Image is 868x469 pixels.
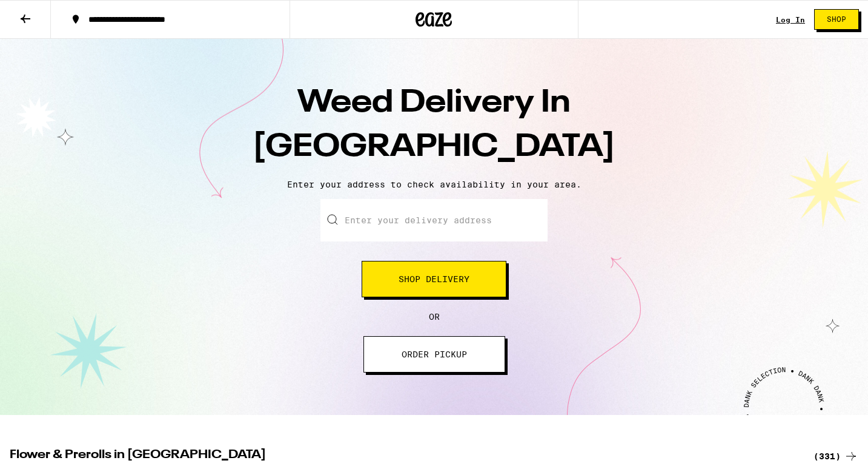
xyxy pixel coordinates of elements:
span: Shop [827,16,846,23]
input: Enter your delivery address [320,199,548,241]
a: (331) [813,449,858,464]
span: OR [429,312,440,322]
span: ORDER PICKUP [402,350,467,359]
p: Enter your address to check availability in your area. [12,180,856,189]
span: [GEOGRAPHIC_DATA] [253,132,615,163]
a: Log In [776,16,805,24]
button: Shop [814,9,859,30]
button: ORDER PICKUP [363,336,505,373]
a: Shop [805,9,868,30]
h1: Weed Delivery In [222,81,646,170]
span: Shop Delivery [399,275,469,283]
button: Shop Delivery [362,261,506,297]
h2: Flower & Prerolls in [GEOGRAPHIC_DATA] [10,449,799,464]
